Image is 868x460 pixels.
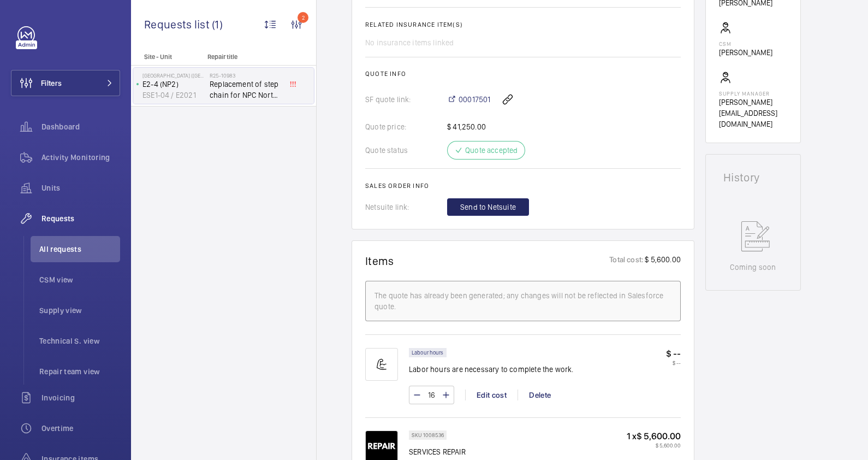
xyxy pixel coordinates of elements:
[39,366,120,377] span: Repair team view
[447,94,490,105] a: 00017501
[374,290,671,312] div: The quote has already been generated; any changes will not be reflected in Salesforce quote.
[719,90,787,97] p: Supply manager
[41,423,120,434] span: Overtime
[365,348,398,381] img: muscle-sm.svg
[459,94,490,105] span: 00017501
[518,390,562,400] div: Delete
[730,262,776,273] p: Coming soon
[719,97,787,129] p: [PERSON_NAME][EMAIL_ADDRESS][DOMAIN_NAME]
[365,254,394,268] h1: Items
[11,70,120,96] button: Filters
[365,70,681,78] h2: Quote info
[39,305,120,316] span: Supply view
[39,274,120,285] span: CSM view
[666,359,681,366] p: $ --
[465,390,518,400] div: Edit cost
[41,182,120,193] span: Units
[365,21,681,28] h2: Related insurance item(s)
[447,198,529,216] button: Send to Netsuite
[131,53,203,61] p: Site - Unit
[144,17,212,31] span: Requests list
[207,53,280,61] p: Repair title
[142,90,205,101] p: ESE1-04 / E2021
[460,202,516,213] span: Send to Netsuite
[365,182,681,190] h2: Sales order info
[142,79,205,90] p: E2-4 (NP2)
[412,351,444,355] p: Labour hours
[41,152,120,163] span: Activity Monitoring
[719,40,772,47] p: CSM
[210,72,282,79] h2: R25-10983
[39,244,120,255] span: All requests
[719,47,772,58] p: [PERSON_NAME]
[723,172,783,183] h1: History
[609,254,644,268] p: Total cost:
[412,433,444,437] p: SKU 1008536
[41,121,120,132] span: Dashboard
[210,79,282,101] span: Replacement of step chain for NPC North wing
[666,348,681,359] p: $ --
[41,392,120,403] span: Invoicing
[644,254,681,268] p: $ 5,600.00
[409,364,574,375] p: Labor hours are necessary to complete the work.
[39,335,120,346] span: Technical S. view
[142,72,205,79] p: [GEOGRAPHIC_DATA] ([GEOGRAPHIC_DATA])
[409,446,534,457] p: SERVICES REPAIR
[627,430,681,442] p: 1 x $ 5,600.00
[41,78,62,89] span: Filters
[41,213,120,224] span: Requests
[627,442,681,449] p: $ 5,600.00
